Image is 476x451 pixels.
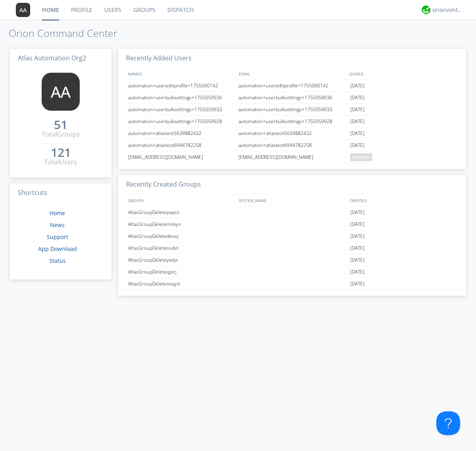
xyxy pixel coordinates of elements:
span: [DATE] [350,127,365,139]
a: AtlasGroupDeletexoqyd[DATE] [118,278,466,290]
div: automation+atlastest6944782258 [236,139,348,151]
a: AtlasGroupDeletemskyn[DATE] [118,218,466,230]
div: [EMAIL_ADDRESS][DOMAIN_NAME] [126,151,236,163]
div: Total Users [44,158,77,167]
img: 29d36aed6fa347d5a1537e7736e6aa13 [422,6,430,14]
span: [DATE] [350,139,365,151]
div: NAMES [126,68,235,79]
div: AtlasGroupDeletepaqro [126,206,236,218]
a: News [50,221,65,229]
div: automation+usereditprofile+1755060142 [236,80,348,91]
div: automation+userbulksettings+1755059936 [126,92,236,103]
div: 121 [51,148,71,156]
a: AtlasGroupDeletedeuvj[DATE] [118,230,466,242]
span: [DATE] [350,92,365,104]
div: AtlasGroupDeletedeuvj [126,230,236,242]
div: automation+userbulksettings+1755059928 [236,116,348,127]
div: SYSTEM_NAME [237,195,347,206]
div: orionvontas+atlas+automation+org2 [432,6,462,14]
span: pending [350,153,372,161]
a: Support [47,233,68,241]
h3: Shortcuts [10,183,111,203]
div: AtlasGroupDeleteqpirj [126,266,236,278]
span: [DATE] [350,104,365,116]
span: [DATE] [350,278,365,290]
span: [DATE] [350,206,365,218]
a: automation+userbulksettings+1755059928automation+userbulksettings+1755059928[DATE] [118,116,466,127]
a: AtlasGroupDeleteywlpi[DATE] [118,254,466,266]
img: 373638.png [16,3,30,17]
a: automation+usereditprofile+1755060142automation+usereditprofile+1755060142[DATE] [118,80,466,92]
a: automation+userbulksettings+1755059936automation+userbulksettings+1755059936[DATE] [118,92,466,104]
h3: Recently Added Users [118,49,466,68]
div: CREATED [347,195,459,206]
a: automation+userbulksettings+1755059933automation+userbulksettings+1755059933[DATE] [118,104,466,116]
a: AtlasGroupDeleteqpirj[DATE] [118,266,466,278]
iframe: Toggle Customer Support [436,411,460,435]
span: [DATE] [350,218,365,230]
span: Atlas Automation Org2 [18,54,86,62]
div: EMAIL [237,68,347,79]
a: AtlasGroupDeleteoxdvt[DATE] [118,242,466,254]
div: automation+atlastest5639882432 [126,127,236,139]
div: GROUPS [126,195,235,206]
div: [EMAIL_ADDRESS][DOMAIN_NAME] [236,151,348,163]
a: 121 [51,148,71,158]
div: AtlasGroupDeleteoxdvt [126,242,236,254]
span: [DATE] [350,266,365,278]
div: Total Groups [42,130,80,139]
div: AtlasGroupDeletexoqyd [126,278,236,289]
div: automation+userbulksettings+1755059928 [126,116,236,127]
div: automation+atlastest6944782258 [126,139,236,151]
div: automation+userbulksettings+1755059933 [126,104,236,115]
a: 51 [54,121,67,130]
span: [DATE] [350,242,365,254]
div: AtlasGroupDeletemskyn [126,218,236,230]
a: automation+atlastest6944782258automation+atlastest6944782258[DATE] [118,139,466,151]
span: [DATE] [350,116,365,127]
a: AtlasGroupDeletepaqro[DATE] [118,206,466,218]
a: Status [49,257,66,264]
span: [DATE] [350,230,365,242]
div: JOINED [347,68,459,79]
a: App Download [38,245,77,252]
h3: Recently Created Groups [118,175,466,195]
img: 373638.png [42,73,80,111]
div: automation+atlastest5639882432 [236,127,348,139]
div: automation+userbulksettings+1755059933 [236,104,348,115]
div: AtlasGroupDeleteywlpi [126,254,236,266]
div: automation+usereditprofile+1755060142 [126,80,236,91]
span: [DATE] [350,254,365,266]
div: 51 [54,121,67,129]
div: automation+userbulksettings+1755059936 [236,92,348,103]
a: [EMAIL_ADDRESS][DOMAIN_NAME][EMAIL_ADDRESS][DOMAIN_NAME]pending [118,151,466,163]
a: Home [50,209,65,217]
a: automation+atlastest5639882432automation+atlastest5639882432[DATE] [118,127,466,139]
span: [DATE] [350,80,365,92]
